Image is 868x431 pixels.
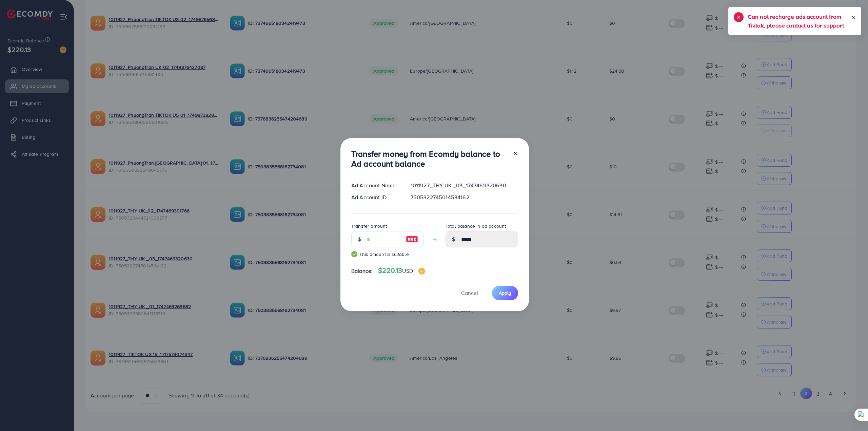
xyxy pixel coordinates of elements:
div: Ad Account ID [346,193,405,201]
label: Total balance in ad account [446,223,506,229]
div: 1011927_THY UK _03_1747469320630 [405,182,524,189]
span: Cancel [461,289,478,297]
small: This amount is suitable [351,251,424,258]
h3: Transfer money from Ecomdy balance to Ad account balance [351,149,507,169]
div: Ad Account Name [346,182,405,189]
h4: $220.13 [378,266,425,275]
button: Apply [492,286,518,300]
div: 7505322745014534162 [405,193,524,201]
span: Balance: [351,267,373,275]
span: Apply [499,289,511,296]
img: image [418,268,425,275]
span: USD [402,267,413,275]
iframe: Chat [839,400,863,426]
button: Cancel [453,286,487,300]
img: guide [351,251,357,257]
img: image [406,235,418,243]
label: Transfer amount [351,223,387,229]
h5: Can not recharge ads account from Tiktok, please contact us for support [748,12,851,30]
